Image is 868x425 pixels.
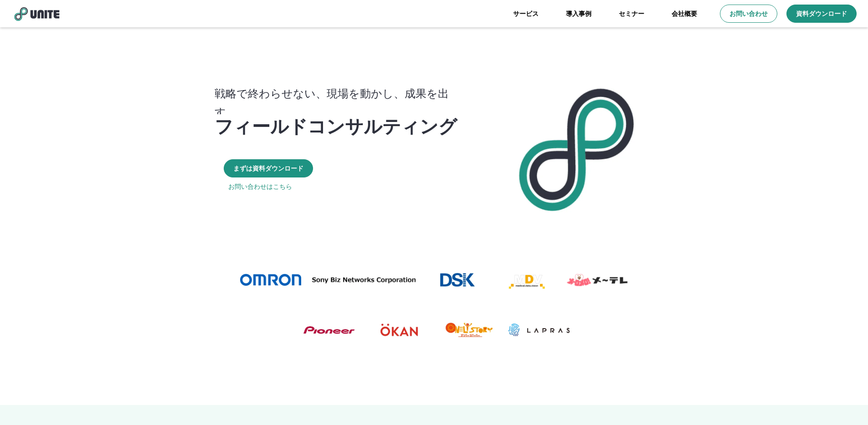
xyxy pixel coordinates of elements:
[215,114,457,136] p: フィールドコンサルティング
[786,5,857,23] a: 資料ダウンロード
[720,5,777,23] a: お問い合わせ
[233,164,303,173] p: まずは資料ダウンロード
[796,9,847,18] p: 資料ダウンロード
[729,9,768,18] p: お問い合わせ
[228,182,292,191] a: お問い合わせはこちら
[224,159,313,177] a: まずは資料ダウンロード
[215,84,467,121] p: 戦略で終わらせない、現場を動かし、成果を出す。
